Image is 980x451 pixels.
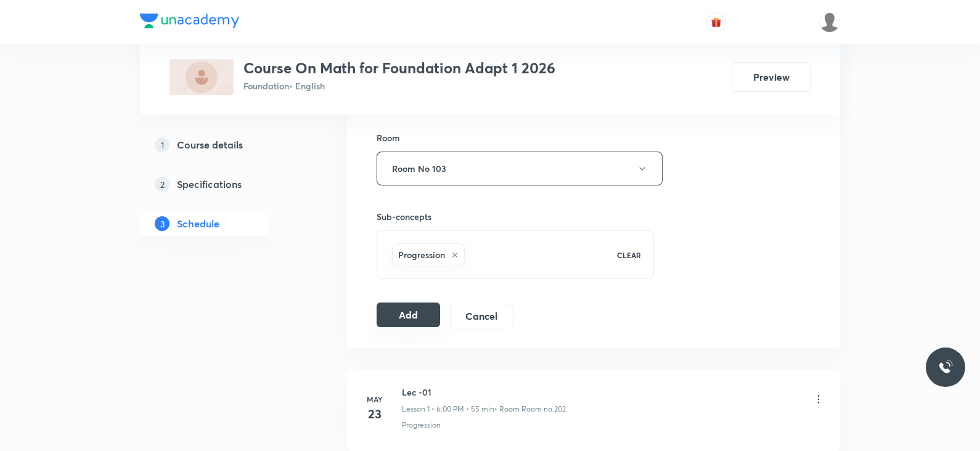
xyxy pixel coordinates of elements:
[377,152,663,185] button: Room No 103
[450,304,513,328] button: Cancel
[140,172,308,197] a: 2Specifications
[377,210,654,223] h6: Sub-concepts
[177,137,243,152] h5: Course details
[140,14,239,31] a: Company Logo
[362,405,387,423] h4: 23
[140,14,239,28] img: Company Logo
[819,12,840,33] img: Saniya Tarannum
[732,62,811,92] button: Preview
[402,404,494,415] p: Lesson 1 • 6:00 PM • 55 min
[398,248,445,261] h6: Progression
[243,79,555,92] p: Foundation • English
[617,250,641,261] p: CLEAR
[155,177,169,192] p: 2
[362,394,387,405] h6: May
[377,303,440,327] button: Add
[177,177,242,192] h5: Specifications
[177,216,219,231] h5: Schedule
[706,12,726,32] button: avatar
[402,386,566,399] h6: Lec -01
[938,360,953,375] img: ttu
[243,59,555,77] h3: Course On Math for Foundation Adapt 1 2026
[711,17,722,28] img: avatar
[169,59,234,95] img: EFB3273D-5886-4A80-829C-81B3D3EC3F49_plus.png
[155,137,169,152] p: 1
[402,420,441,431] p: Progression
[377,131,400,144] h6: Room
[155,216,169,231] p: 3
[140,132,308,157] a: 1Course details
[494,404,566,415] p: • Room Room no 202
